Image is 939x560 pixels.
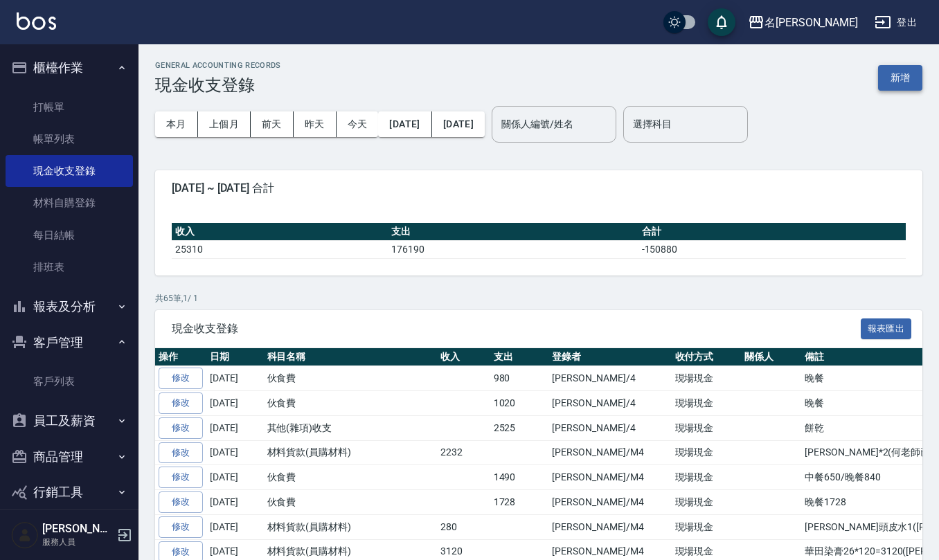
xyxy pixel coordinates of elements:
[264,440,437,465] td: 材料貨款(員購材料)
[264,348,437,366] th: 科目名稱
[490,415,549,440] td: 2525
[432,111,485,137] button: [DATE]
[548,391,671,416] td: [PERSON_NAME]/4
[672,415,742,440] td: 現場現金
[672,366,742,391] td: 現場現金
[264,465,437,490] td: 伙食費
[264,391,437,416] td: 伙食費
[155,111,198,137] button: 本月
[206,366,264,391] td: [DATE]
[172,181,906,195] span: [DATE] ~ [DATE] 合計
[861,321,912,334] a: 報表匯出
[490,490,549,515] td: 1728
[206,490,264,515] td: [DATE]
[672,514,742,539] td: 現場現金
[6,187,133,219] a: 材料自購登錄
[437,348,490,366] th: 收入
[155,75,281,95] h3: 現金收支登錄
[159,392,203,414] a: 修改
[638,240,906,258] td: -150880
[172,322,861,336] span: 現金收支登錄
[251,111,294,137] button: 前天
[6,365,133,397] a: 客戶列表
[490,348,549,366] th: 支出
[159,417,203,439] a: 修改
[159,467,203,488] a: 修改
[6,403,133,439] button: 員工及薪資
[155,348,206,366] th: 操作
[548,440,671,465] td: [PERSON_NAME]/M4
[264,514,437,539] td: 材料貨款(員購材料)
[264,366,437,391] td: 伙食費
[294,111,337,137] button: 昨天
[378,111,431,137] button: [DATE]
[638,223,906,241] th: 合計
[159,516,203,538] a: 修改
[437,440,490,465] td: 2232
[198,111,251,137] button: 上個月
[548,415,671,440] td: [PERSON_NAME]/4
[672,440,742,465] td: 現場現金
[6,439,133,475] button: 商品管理
[6,123,133,155] a: 帳單列表
[206,465,264,490] td: [DATE]
[206,391,264,416] td: [DATE]
[206,440,264,465] td: [DATE]
[742,8,864,37] button: 名[PERSON_NAME]
[672,391,742,416] td: 現場現金
[206,514,264,539] td: [DATE]
[6,219,133,251] a: 每日結帳
[155,61,281,70] h2: GENERAL ACCOUNTING RECORDS
[264,490,437,515] td: 伙食費
[42,522,113,536] h5: [PERSON_NAME]
[6,50,133,86] button: 櫃檯作業
[548,465,671,490] td: [PERSON_NAME]/M4
[159,491,203,513] a: 修改
[337,111,379,137] button: 今天
[672,490,742,515] td: 現場現金
[672,465,742,490] td: 現場現金
[6,289,133,325] button: 報表及分析
[437,514,490,539] td: 280
[672,348,742,366] th: 收付方式
[490,465,549,490] td: 1490
[11,521,39,549] img: Person
[172,240,388,258] td: 25310
[878,71,922,84] a: 新增
[708,8,735,36] button: save
[159,442,203,464] a: 修改
[548,348,671,366] th: 登錄者
[6,91,133,123] a: 打帳單
[741,348,801,366] th: 關係人
[6,155,133,187] a: 現金收支登錄
[42,536,113,548] p: 服務人員
[6,474,133,510] button: 行銷工具
[172,223,388,241] th: 收入
[6,325,133,361] button: 客戶管理
[490,366,549,391] td: 980
[548,490,671,515] td: [PERSON_NAME]/M4
[869,10,922,35] button: 登出
[155,292,922,305] p: 共 65 筆, 1 / 1
[206,348,264,366] th: 日期
[861,318,912,340] button: 報表匯出
[388,223,638,241] th: 支出
[548,514,671,539] td: [PERSON_NAME]/M4
[388,240,638,258] td: 176190
[206,415,264,440] td: [DATE]
[878,65,922,91] button: 新增
[764,14,858,31] div: 名[PERSON_NAME]
[548,366,671,391] td: [PERSON_NAME]/4
[264,415,437,440] td: 其他(雜項)收支
[17,12,56,30] img: Logo
[159,368,203,389] a: 修改
[490,391,549,416] td: 1020
[6,251,133,283] a: 排班表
